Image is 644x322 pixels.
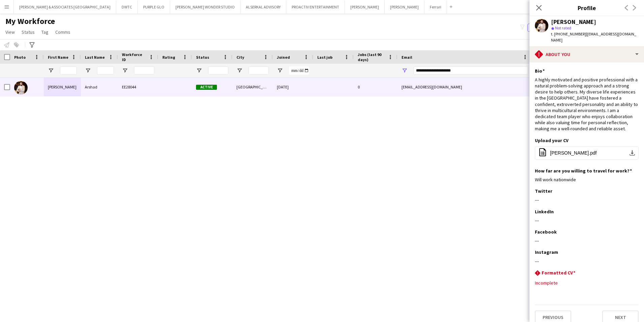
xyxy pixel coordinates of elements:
[535,197,639,203] div: ---
[48,68,54,74] button: Open Filter Menu
[85,68,91,74] button: Open Filter Menu
[5,16,55,26] span: My Workforce
[424,0,447,14] button: Ferrari
[555,25,571,30] span: Not rated
[414,66,528,75] input: Email Filter Input
[41,29,49,35] span: Tag
[527,24,561,32] button: Everyone5,819
[249,66,269,75] input: City Filter Input
[542,270,575,276] h3: Formatted CV
[535,209,554,215] h3: LinkedIn
[535,188,552,194] h3: Twitter
[535,238,639,244] div: ---
[551,31,586,36] span: t. [PHONE_NUMBER]
[551,19,596,25] div: [PERSON_NAME]
[22,29,35,35] span: Status
[116,0,138,14] button: DWTC
[385,0,424,14] button: [PERSON_NAME]
[60,66,77,75] input: First Name Filter Input
[19,28,37,36] a: Status
[277,55,290,60] span: Joined
[550,150,597,156] span: [PERSON_NAME].pdf
[3,28,18,36] a: View
[196,68,202,74] button: Open Filter Menu
[273,78,313,96] div: [DATE]
[345,0,385,14] button: [PERSON_NAME]
[535,217,639,223] div: ---
[529,46,644,62] div: About you
[138,0,170,14] button: PURPLE GLO
[55,29,70,35] span: Comms
[236,68,243,74] button: Open Filter Menu
[162,55,175,60] span: Rating
[535,249,558,255] h3: Instagram
[535,258,639,264] div: ---
[535,177,639,183] div: Will work nationwide
[529,3,644,12] h3: Profile
[122,68,128,74] button: Open Filter Menu
[122,52,146,62] span: Workforce ID
[535,137,569,143] h3: Upload your CV
[5,29,15,35] span: View
[535,146,639,160] button: [PERSON_NAME].pdf
[401,68,408,74] button: Open Filter Menu
[53,28,73,36] a: Comms
[232,78,273,96] div: [GEOGRAPHIC_DATA]
[240,0,286,14] button: ALSERKAL ADVISORY
[358,52,385,62] span: Jobs (last 90 days)
[118,78,158,96] div: EE28044
[397,78,532,96] div: [EMAIL_ADDRESS][DOMAIN_NAME]
[286,0,345,14] button: PROACTIV ENTERTAINMENT
[535,280,639,286] div: Incomplete
[551,31,636,43] span: | [EMAIL_ADDRESS][DOMAIN_NAME]
[85,55,105,60] span: Last Name
[48,55,68,60] span: First Name
[535,77,639,132] div: A highly motivated and positive professional with a natural problem-solving approach and a strong...
[208,66,228,75] input: Status Filter Input
[39,28,51,36] a: Tag
[97,66,114,75] input: Last Name Filter Input
[28,41,36,49] app-action-btn: Advanced filters
[170,0,240,14] button: [PERSON_NAME] WONDER STUDIO
[535,68,545,74] h3: Bio
[401,55,412,60] span: Email
[277,68,283,74] button: Open Filter Menu
[14,81,28,95] img: Ahmed Arshad
[354,78,397,96] div: 0
[44,78,81,96] div: [PERSON_NAME]
[317,55,332,60] span: Last job
[196,55,209,60] span: Status
[196,85,217,90] span: Active
[289,66,309,75] input: Joined Filter Input
[14,55,26,60] span: Photo
[14,0,116,14] button: [PERSON_NAME] & ASSOCIATES [GEOGRAPHIC_DATA]
[134,66,154,75] input: Workforce ID Filter Input
[535,168,632,174] h3: How far are you willing to travel for work?
[236,55,244,60] span: City
[535,229,557,235] h3: Facebook
[81,78,118,96] div: Arshad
